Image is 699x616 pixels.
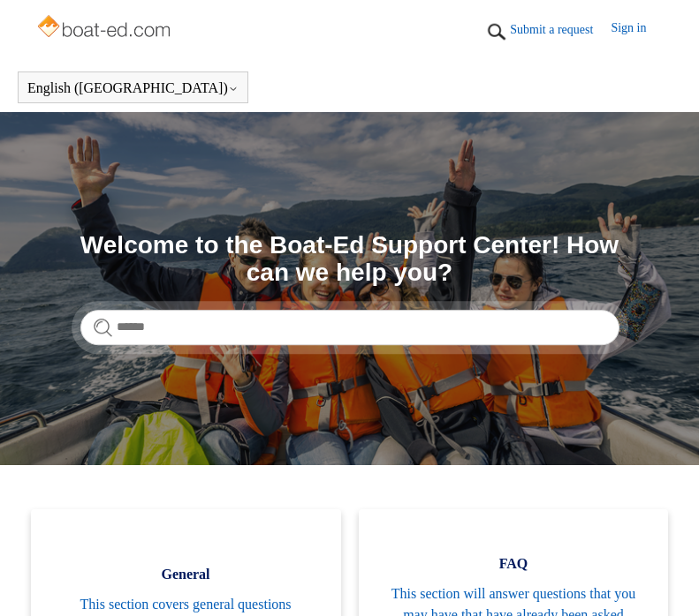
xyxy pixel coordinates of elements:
button: English ([GEOGRAPHIC_DATA]) [27,80,239,96]
img: 01HZPCYTXV3JW8MJV9VD7EMK0H [483,19,510,45]
input: Search [80,310,619,345]
a: Sign in [611,19,664,45]
img: Boat-Ed Help Center home page [35,11,176,46]
span: FAQ [385,553,642,575]
span: General [57,564,315,585]
h1: Welcome to the Boat-Ed Support Center! How can we help you? [80,232,619,287]
a: Submit a request [510,20,611,39]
